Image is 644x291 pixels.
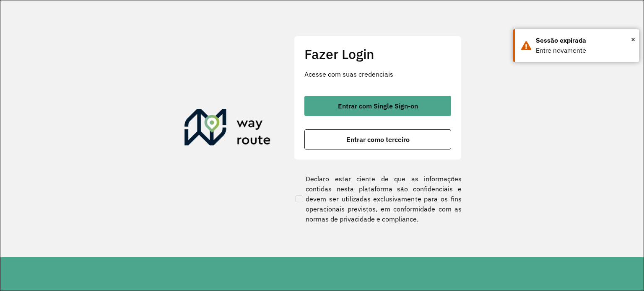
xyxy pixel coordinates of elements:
button: button [304,96,451,116]
button: Close [631,33,635,46]
img: Roteirizador AmbevTech [184,109,271,149]
span: Entrar como terceiro [346,136,410,143]
h2: Fazer Login [304,46,451,62]
button: button [304,129,451,149]
p: Acesse com suas credenciais [304,69,451,79]
div: Sessão expirada [536,36,633,46]
span: × [631,33,635,46]
div: Entre novamente [536,46,633,56]
span: Entrar com Single Sign-on [338,103,418,109]
label: Declaro estar ciente de que as informações contidas nesta plataforma são confidenciais e devem se... [294,174,462,224]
